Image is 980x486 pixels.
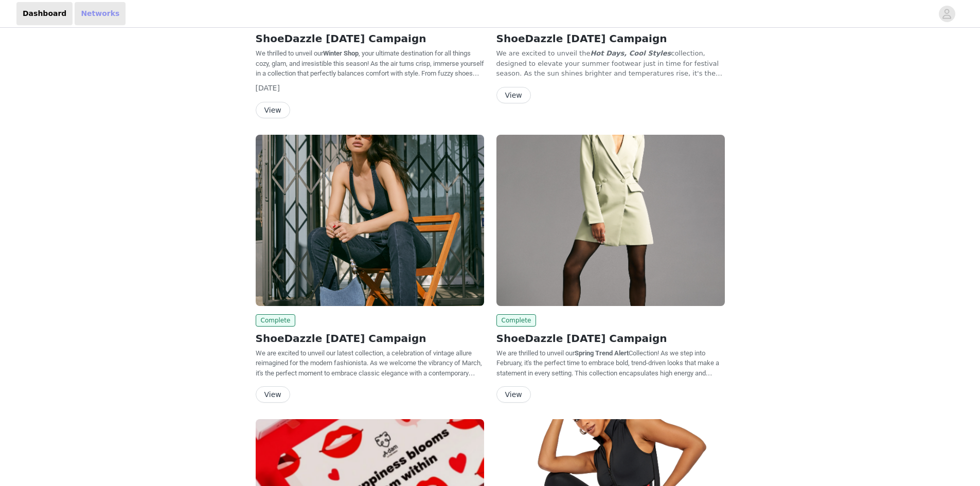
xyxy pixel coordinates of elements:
[496,349,719,397] span: We are thrilled to unveil our Collection! As we step into February, it's the perfect time to embr...
[496,386,531,403] button: View
[256,349,482,447] span: We are excited to unveil our latest collection, a celebration of vintage allure reimagined for th...
[496,331,725,346] h2: ShoeDazzle [DATE] Campaign
[496,135,725,306] img: ShoeDazzle
[575,349,629,357] strong: Spring Trend Alert
[496,314,537,327] span: Complete
[256,331,484,346] h2: ShoeDazzle [DATE] Campaign
[256,31,484,46] h2: ShoeDazzle [DATE] Campaign
[256,135,484,306] img: ShoeDazzle
[323,49,359,57] strong: Winter Shop
[75,2,126,25] a: Networks
[256,106,290,114] a: View
[256,386,290,403] button: View
[256,314,296,327] span: Complete
[256,84,280,92] span: [DATE]
[496,92,531,99] a: View
[16,2,73,25] a: Dashboard
[590,49,671,57] strong: Hot Days, Cool Styles
[256,49,484,137] span: We thrilled to unveil our , your ultimate destination for all things cozy, glam, and irresistible...
[256,102,290,118] button: View
[496,31,725,46] h2: ShoeDazzle [DATE] Campaign
[256,391,290,399] a: View
[942,6,952,22] div: avatar
[496,87,531,103] button: View
[496,48,725,79] p: We are excited to unveil the collection, designed to elevate your summer footwear just in time fo...
[496,391,531,399] a: View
